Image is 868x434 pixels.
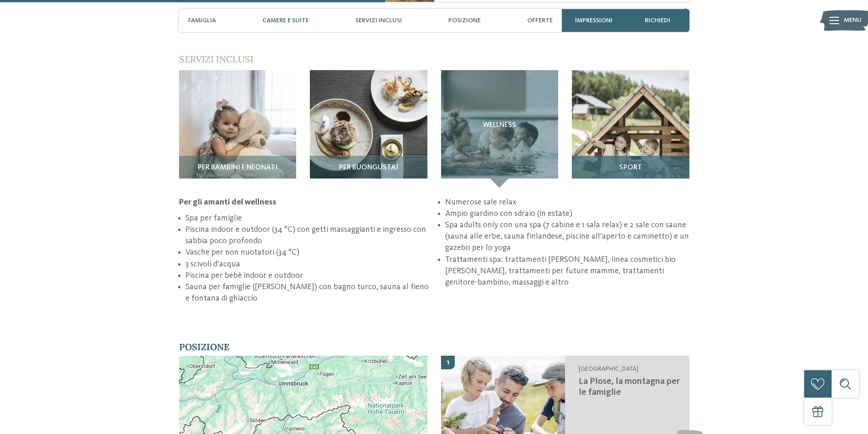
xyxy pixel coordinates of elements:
span: Servizi inclusi [179,53,253,65]
span: Sport [619,164,642,172]
span: / [683,6,686,16]
li: 3 scivoli d’acqua [185,259,429,270]
span: Offerte [527,17,553,25]
span: Per bambini e neonati [198,164,277,172]
span: 3 [686,6,689,16]
span: Impressioni [575,17,612,25]
span: richiedi [645,17,670,25]
span: Camere e Suite [262,17,309,25]
span: Famiglia [188,17,216,25]
span: Wellness [483,122,516,130]
li: Spa adults only con una spa (7 cabine e 1 sala relax) e 2 sale con saune (sauna alle erbe, sauna ... [445,220,689,254]
li: Numerose sale relax [445,197,689,208]
strong: Per gli amanti del wellness [179,198,276,206]
span: 1 [447,357,449,368]
li: Piscina indoor e outdoor (34 °C) con getti massaggianti e ingresso con sabbia poco profondo [185,224,429,247]
span: Servizi inclusi [355,17,402,25]
span: Per buongustai [339,164,398,172]
img: AKI: tutto quello che un bimbo può desiderare [572,70,689,188]
span: 1 [680,6,683,16]
li: Ampio giardino con sdraio (in estate) [445,208,689,220]
span: Posizione [179,341,229,352]
span: La Plose, la montagna per le famiglie [579,377,680,397]
span: Posizione [448,17,481,25]
img: AKI: tutto quello che un bimbo può desiderare [179,70,297,188]
li: Sauna per famiglie ([PERSON_NAME]) con bagno turco, sauna al fieno e fontana di ghiaccio [185,281,429,304]
img: AKI: tutto quello che un bimbo può desiderare [310,70,427,188]
li: Piscina per bebè indoor e outdoor [185,270,429,281]
li: Vasche per non nuotatori (34 °C) [185,247,429,258]
span: [GEOGRAPHIC_DATA] [579,366,638,372]
li: Spa per famiglie [185,213,429,224]
li: Trattamenti spa: trattamenti [PERSON_NAME], linea cosmetici bio [PERSON_NAME], trattamenti per fu... [445,254,689,289]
